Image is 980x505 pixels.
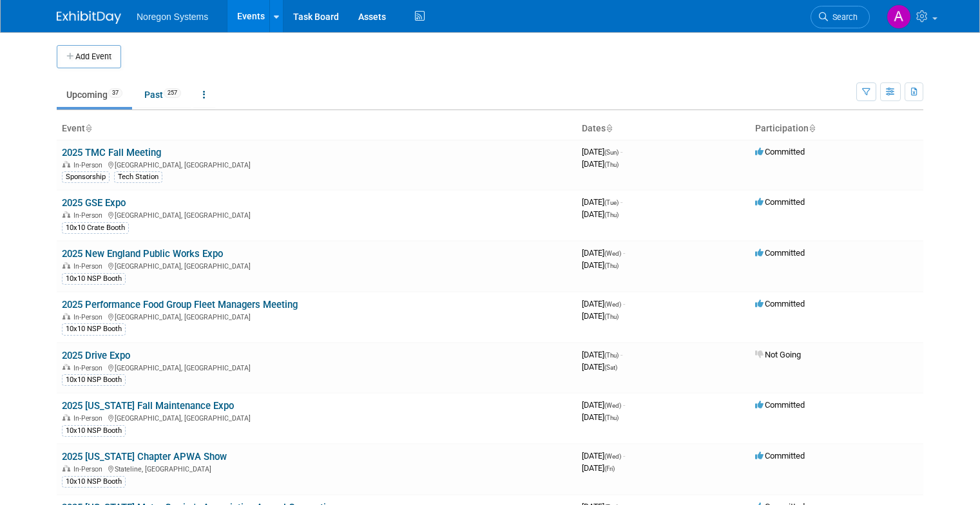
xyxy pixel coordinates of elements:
div: [GEOGRAPHIC_DATA], [GEOGRAPHIC_DATA] [62,260,572,271]
div: [GEOGRAPHIC_DATA], [GEOGRAPHIC_DATA] [62,311,572,321]
a: 2025 [US_STATE] Chapter APWA Show [62,451,227,462]
span: In-Person [73,414,106,423]
span: In-Person [73,364,106,372]
span: [DATE] [582,197,622,207]
span: [DATE] [582,147,622,157]
span: Committed [755,400,805,410]
a: 2025 Performance Food Group Fleet Managers Meeting [62,299,298,310]
th: Dates [577,118,750,140]
a: Sort by Event Name [85,123,91,133]
span: - [623,400,625,410]
a: Upcoming37 [57,82,132,107]
div: 10x10 NSP Booth [62,374,126,386]
span: [DATE] [582,400,625,410]
img: In-Person Event [62,465,70,472]
div: Tech Station [114,171,162,183]
div: 10x10 NSP Booth [62,323,126,335]
span: (Thu) [604,211,619,218]
a: 2025 GSE Expo [62,197,126,209]
span: (Thu) [604,161,619,168]
span: [DATE] [582,350,622,359]
img: In-Person Event [62,364,70,370]
span: - [623,299,625,309]
span: In-Person [73,313,106,321]
span: - [620,147,622,157]
span: - [623,451,625,461]
a: Sort by Start Date [606,123,612,133]
div: Sponsorship [62,171,110,183]
img: In-Person Event [62,211,70,218]
span: - [623,248,625,258]
a: Past257 [135,82,191,107]
span: (Wed) [604,250,621,257]
a: 2025 TMC Fall Meeting [62,147,161,158]
span: In-Person [73,262,106,271]
a: 2025 Drive Expo [62,350,130,361]
span: (Fri) [604,465,615,472]
img: In-Person Event [62,414,70,421]
span: Committed [755,197,805,207]
span: (Wed) [604,402,621,409]
span: Search [828,12,858,22]
a: Search [811,6,870,28]
span: Noregon Systems [137,12,208,22]
span: Committed [755,248,805,258]
img: In-Person Event [62,262,70,269]
span: (Sat) [604,364,617,371]
span: (Thu) [604,262,619,269]
img: Ali Connell [887,5,911,29]
span: 257 [164,88,181,98]
div: 10x10 Crate Booth [62,222,129,234]
span: [DATE] [582,311,619,321]
img: In-Person Event [62,313,70,319]
div: [GEOGRAPHIC_DATA], [GEOGRAPHIC_DATA] [62,362,572,372]
div: 10x10 NSP Booth [62,425,126,437]
span: [DATE] [582,412,619,422]
span: [DATE] [582,362,617,372]
span: (Wed) [604,301,621,308]
span: Not Going [755,350,801,359]
a: 2025 New England Public Works Expo [62,248,223,260]
span: [DATE] [582,248,625,258]
div: [GEOGRAPHIC_DATA], [GEOGRAPHIC_DATA] [62,412,572,423]
img: ExhibitDay [57,11,121,24]
a: Sort by Participation Type [809,123,815,133]
span: Committed [755,299,805,309]
div: [GEOGRAPHIC_DATA], [GEOGRAPHIC_DATA] [62,209,572,220]
span: [DATE] [582,299,625,309]
div: Stateline, [GEOGRAPHIC_DATA] [62,463,572,473]
span: (Thu) [604,313,619,320]
img: In-Person Event [62,161,70,167]
a: 2025 [US_STATE] Fall Maintenance Expo [62,400,234,412]
span: Committed [755,451,805,461]
div: 10x10 NSP Booth [62,273,126,285]
span: (Wed) [604,453,621,460]
span: In-Person [73,211,106,220]
span: [DATE] [582,463,615,473]
span: In-Person [73,161,106,169]
span: (Thu) [604,352,619,359]
span: [DATE] [582,209,619,219]
span: (Tue) [604,199,619,206]
span: - [620,197,622,207]
button: Add Event [57,45,121,68]
span: - [620,350,622,359]
span: In-Person [73,465,106,473]
span: (Thu) [604,414,619,421]
span: (Sun) [604,149,619,156]
span: [DATE] [582,159,619,169]
span: [DATE] [582,451,625,461]
th: Event [57,118,577,140]
div: 10x10 NSP Booth [62,476,126,488]
span: 37 [108,88,122,98]
span: Committed [755,147,805,157]
div: [GEOGRAPHIC_DATA], [GEOGRAPHIC_DATA] [62,159,572,169]
span: [DATE] [582,260,619,270]
th: Participation [750,118,923,140]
